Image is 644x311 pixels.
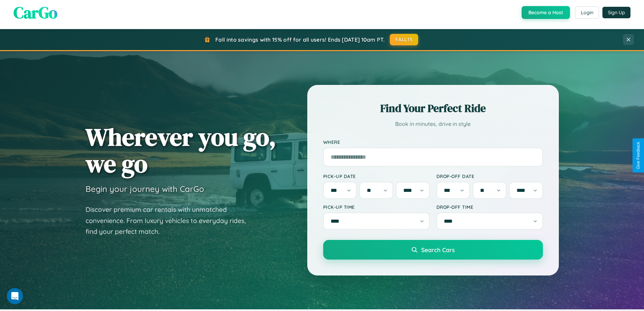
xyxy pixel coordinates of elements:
span: Search Cars [421,246,455,253]
button: Login [575,6,599,19]
h1: Wherever you go, we go [86,124,276,177]
span: Fall into savings with 15% off for all users! Ends [DATE] 10am PT. [215,36,385,43]
h2: Find Your Perfect Ride [323,101,543,116]
h3: Begin your journey with CarGo [86,184,204,194]
div: Give Feedback [636,142,641,169]
iframe: Intercom live chat [7,288,23,304]
label: Drop-off Date [436,173,543,179]
button: FALL15 [390,34,418,45]
label: Pick-up Date [323,173,430,179]
label: Pick-up Time [323,204,430,210]
button: Become a Host [522,6,570,19]
span: CarGo [14,1,57,24]
label: Where [323,139,543,145]
button: Search Cars [323,240,543,260]
button: Sign Up [602,7,630,18]
p: Discover premium car rentals with unmatched convenience. From luxury vehicles to everyday rides, ... [86,204,255,237]
label: Drop-off Time [436,204,543,210]
p: Book in minutes, drive in style [323,119,543,129]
